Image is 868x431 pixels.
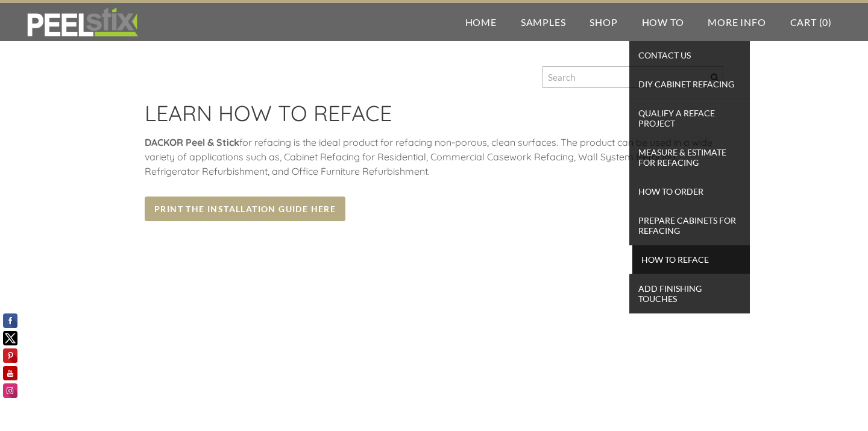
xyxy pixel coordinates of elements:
[629,138,750,177] a: Measure & Estimate for Refacing
[632,280,747,307] span: Add Finishing Touches
[577,3,629,41] a: Shop
[509,3,578,41] a: Samples
[629,70,750,99] a: DIY Cabinet Refacing
[629,206,750,245] a: Prepare Cabinets for Refacing
[629,99,750,138] a: Qualify a Reface Project
[453,3,509,41] a: Home
[632,76,747,92] span: DIY Cabinet Refacing
[629,245,750,274] a: How To Reface
[632,105,747,131] span: Qualify a Reface Project
[629,177,750,206] a: How To Order
[630,3,696,41] a: How To
[632,144,747,171] span: Measure & Estimate for Refacing
[24,7,140,37] img: REFACE SUPPLIES
[145,136,239,148] strong: DACKOR Peel & Stick
[778,3,844,41] a: Cart (0)
[632,183,747,200] span: How To Order
[632,47,747,63] span: Contact Us
[145,100,723,135] h2: LEARN HOW TO REFACE
[145,197,345,221] a: Print the Installation Guide Here
[629,274,750,313] a: Add Finishing Touches
[542,66,723,88] input: Search
[629,41,750,70] a: Contact Us
[635,251,747,268] span: How To Reface
[696,3,778,41] a: More Info
[822,16,828,28] span: 0
[145,136,712,177] span: for refacing is the ideal product for refacing non-porous, clean surfaces. The product can be use...
[632,212,747,239] span: Prepare Cabinets for Refacing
